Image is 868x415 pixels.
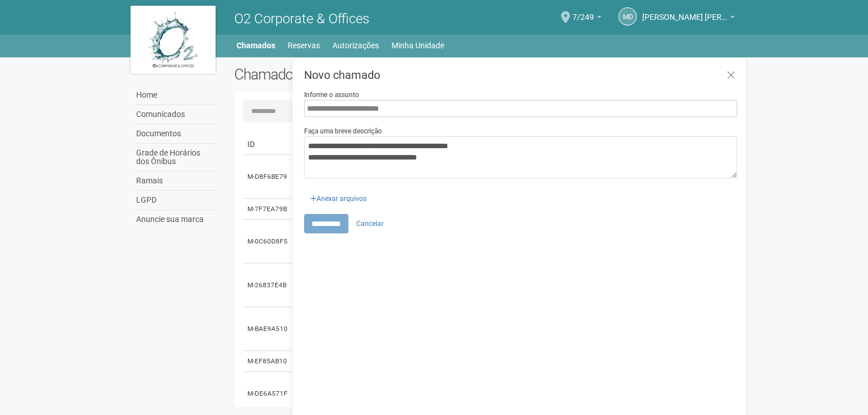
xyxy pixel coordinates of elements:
[618,7,637,26] a: Md
[304,126,382,136] label: Faça uma breve descrição
[133,86,217,105] a: Home
[304,69,737,81] h3: Novo chamado
[572,2,594,22] span: 7/249
[243,220,294,263] td: M-0C60D8F5
[642,14,735,23] a: [PERSON_NAME] [PERSON_NAME] [PERSON_NAME]
[243,351,294,372] td: M-EF85AB10
[304,187,373,204] div: Anexar arquivos
[243,263,294,307] td: M-26837E4B
[133,210,217,229] a: Anuncie sua marca
[133,124,217,144] a: Documentos
[243,155,294,199] td: M-D8F6BE79
[237,37,275,53] a: Chamados
[642,2,727,22] span: Monica da Graça Pinto Moura
[133,191,217,210] a: LGPD
[133,105,217,124] a: Comunicados
[243,134,294,155] td: ID
[234,66,434,83] h2: Chamados
[133,171,217,191] a: Ramais
[243,307,294,351] td: M-BAE9A510
[332,37,379,53] a: Autorizações
[350,215,390,232] a: Cancelar
[719,64,743,88] a: Fechar
[304,90,359,100] label: Informe o assunto
[130,6,216,74] img: logo.jpg
[234,11,369,27] span: O2 Corporate & Offices
[133,144,217,171] a: Grade de Horários dos Ônibus
[243,199,294,220] td: M-7F7EA79B
[391,37,444,53] a: Minha Unidade
[572,14,601,23] a: 7/249
[288,37,320,53] a: Reservas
